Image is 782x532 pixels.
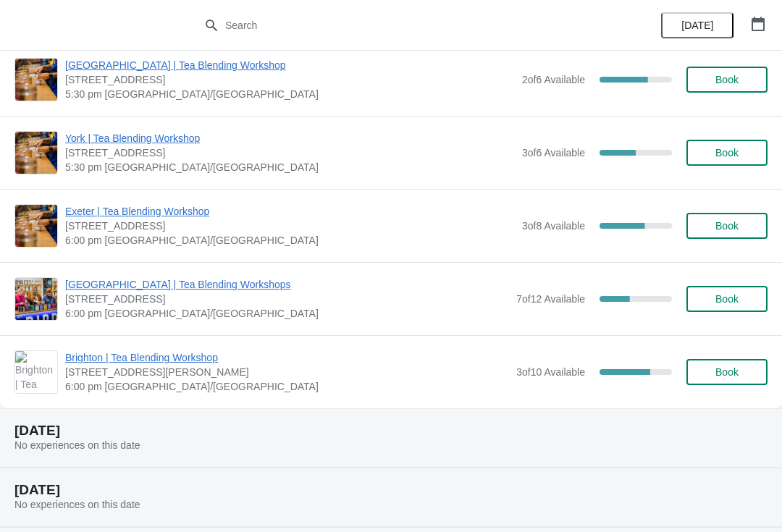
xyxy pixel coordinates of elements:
[65,131,515,145] span: York | Tea Blending Workshop
[516,366,585,378] span: 3 of 10 Available
[65,306,509,321] span: 6:00 pm [GEOGRAPHIC_DATA]/[GEOGRAPHIC_DATA]
[15,278,57,320] img: Glasgow | Tea Blending Workshops | 215 Byres Road, Glasgow G12 8UD, UK | 6:00 pm Europe/London
[686,67,768,93] button: Book
[661,12,733,38] button: [DATE]
[686,213,768,239] button: Book
[14,439,140,451] span: No experiences on this date
[14,423,768,438] h2: [DATE]
[715,293,739,305] span: Book
[715,74,739,85] span: Book
[681,20,713,31] span: [DATE]
[65,350,509,365] span: Brighton | Tea Blending Workshop
[715,220,739,232] span: Book
[65,58,515,72] span: [GEOGRAPHIC_DATA] | Tea Blending Workshop
[522,220,585,232] span: 3 of 8 Available
[65,72,515,87] span: [STREET_ADDRESS]
[516,293,585,305] span: 7 of 12 Available
[14,483,768,497] h2: [DATE]
[65,204,515,219] span: Exeter | Tea Blending Workshop
[522,74,585,85] span: 2 of 6 Available
[15,132,57,174] img: York | Tea Blending Workshop | 73 Low Petergate, YO1 7HY | 5:30 pm Europe/London
[715,366,739,378] span: Book
[686,286,768,312] button: Book
[15,59,57,101] img: London Covent Garden | Tea Blending Workshop | 11 Monmouth St, London, WC2H 9DA | 5:30 pm Europe/...
[686,359,768,385] button: Book
[522,147,585,159] span: 3 of 6 Available
[65,379,509,394] span: 6:00 pm [GEOGRAPHIC_DATA]/[GEOGRAPHIC_DATA]
[65,87,515,101] span: 5:30 pm [GEOGRAPHIC_DATA]/[GEOGRAPHIC_DATA]
[15,205,57,247] img: Exeter | Tea Blending Workshop | 46 High Street, Exeter, EX4 3DJ | 6:00 pm Europe/London
[15,351,57,393] img: Brighton | Tea Blending Workshop | 41 Gardner Street, Brighton BN1 1UN | 6:00 pm Europe/London
[65,277,509,292] span: [GEOGRAPHIC_DATA] | Tea Blending Workshops
[14,499,140,510] span: No experiences on this date
[715,147,739,159] span: Book
[65,219,515,233] span: [STREET_ADDRESS]
[65,160,515,174] span: 5:30 pm [GEOGRAPHIC_DATA]/[GEOGRAPHIC_DATA]
[65,365,509,379] span: [STREET_ADDRESS][PERSON_NAME]
[686,140,768,166] button: Book
[65,292,509,306] span: [STREET_ADDRESS]
[65,145,515,160] span: [STREET_ADDRESS]
[65,233,515,248] span: 6:00 pm [GEOGRAPHIC_DATA]/[GEOGRAPHIC_DATA]
[224,12,586,38] input: Search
